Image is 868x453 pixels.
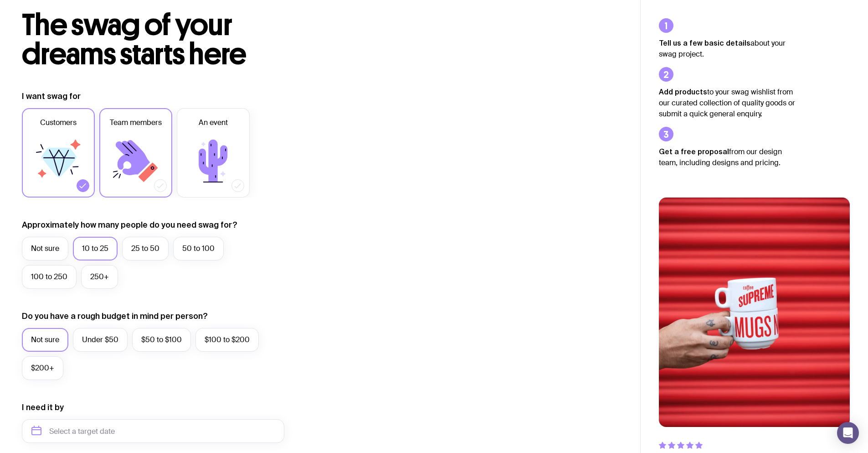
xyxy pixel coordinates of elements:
[659,146,796,168] p: from our design team, including designs and pricing.
[659,147,729,156] strong: Get a free proposal
[22,328,68,352] label: Not sure
[837,422,859,444] div: Open Intercom Messenger
[659,88,707,96] strong: Add products
[659,37,796,60] p: about your swag project.
[81,265,118,289] label: 250+
[122,237,169,260] label: 25 to 50
[173,237,224,260] label: 50 to 100
[195,328,259,352] label: $100 to $200
[22,219,237,230] label: Approximately how many people do you need swag for?
[22,7,247,72] span: The swag of your dreams starts here
[73,237,118,260] label: 10 to 25
[22,91,81,102] label: I want swag for
[22,265,77,289] label: 100 to 250
[22,356,63,380] label: $200+
[659,86,796,120] p: to your swag wishlist from our curated collection of quality goods or submit a quick general enqu...
[199,117,228,128] span: An event
[22,402,64,413] label: I need it by
[22,311,208,322] label: Do you have a rough budget in mind per person?
[40,117,77,128] span: Customers
[22,419,284,443] input: Select a target date
[22,237,68,260] label: Not sure
[659,39,750,47] strong: Tell us a few basic details
[73,328,128,352] label: Under $50
[110,117,162,128] span: Team members
[132,328,191,352] label: $50 to $100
